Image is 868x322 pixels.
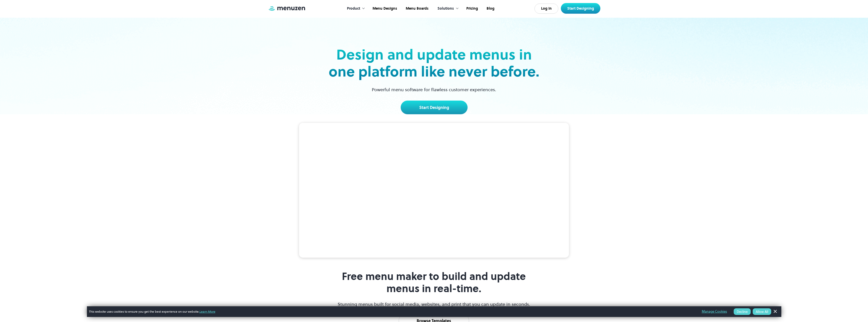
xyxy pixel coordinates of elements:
a: Learn More [199,309,215,314]
p: Stunning menus built for social media, websites, and print that you can update in seconds. [337,301,531,308]
a: Pricing [461,1,482,16]
a: Menu Designs [368,1,401,16]
a: Dismiss Banner [771,308,779,315]
span: This website uses cookies to ensure you get the best experience on our website. [89,309,695,314]
h1: Free menu maker to build and update menus in real-time. [337,270,531,295]
a: Menu Boards [401,1,432,16]
a: Log In [534,4,558,14]
div: Solutions [437,6,454,11]
div: Product [347,6,360,11]
a: Start Designing [561,3,600,14]
div: Product [342,1,368,16]
p: Powerful menu software for flawless customer experiences. [365,86,503,93]
a: Start Designing [401,101,468,114]
button: Decline [734,308,751,315]
div: Solutions [432,1,461,16]
h2: Design and update menus in one platform like never before. [327,46,541,80]
a: Manage Cookies [702,309,727,314]
button: Allow All [753,308,771,315]
a: Blog [482,1,498,16]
